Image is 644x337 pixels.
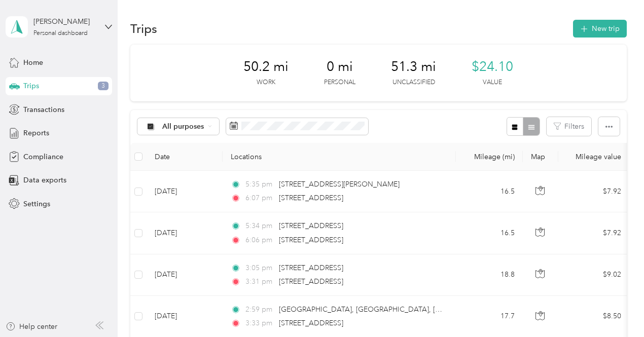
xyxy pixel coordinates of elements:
[130,23,157,34] h1: Trips
[483,78,502,87] p: Value
[147,171,223,212] td: [DATE]
[245,304,274,315] span: 2:59 pm
[23,199,50,209] span: Settings
[587,280,644,337] iframe: Everlance-gr Chat Button Frame
[456,171,523,212] td: 16.5
[391,59,436,75] span: 51.3 mi
[33,30,88,36] div: Personal dashboard
[245,220,274,232] span: 5:34 pm
[558,171,629,212] td: $7.92
[523,143,558,171] th: Map
[279,277,343,286] span: [STREET_ADDRESS]
[573,20,627,38] button: New trip
[147,143,223,171] th: Date
[245,193,274,204] span: 6:07 pm
[23,104,64,115] span: Transactions
[23,152,63,162] span: Compliance
[279,180,400,189] span: [STREET_ADDRESS][PERSON_NAME]
[392,78,435,87] p: Unclassified
[279,264,343,272] span: [STREET_ADDRESS]
[327,59,353,75] span: 0 mi
[245,235,274,246] span: 6:06 pm
[456,143,523,171] th: Mileage (mi)
[456,254,523,296] td: 18.8
[23,128,49,138] span: Reports
[23,81,39,91] span: Trips
[279,236,343,244] span: [STREET_ADDRESS]
[33,16,97,27] div: [PERSON_NAME]
[245,318,274,329] span: 3:33 pm
[162,123,204,130] span: All purposes
[558,254,629,296] td: $9.02
[279,305,506,314] span: [GEOGRAPHIC_DATA], [GEOGRAPHIC_DATA], [GEOGRAPHIC_DATA]
[23,57,43,68] span: Home
[23,175,66,185] span: Data exports
[257,78,275,87] p: Work
[245,263,274,274] span: 3:05 pm
[558,143,629,171] th: Mileage value
[245,179,274,190] span: 5:35 pm
[243,59,289,75] span: 50.2 mi
[279,319,343,327] span: [STREET_ADDRESS]
[98,82,109,91] span: 3
[279,194,343,202] span: [STREET_ADDRESS]
[6,321,57,332] button: Help center
[324,78,355,87] p: Personal
[558,212,629,254] td: $7.92
[147,254,223,296] td: [DATE]
[456,212,523,254] td: 16.5
[223,143,456,171] th: Locations
[279,221,343,230] span: [STREET_ADDRESS]
[547,117,591,136] button: Filters
[147,212,223,254] td: [DATE]
[245,276,274,287] span: 3:31 pm
[472,59,513,75] span: $24.10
